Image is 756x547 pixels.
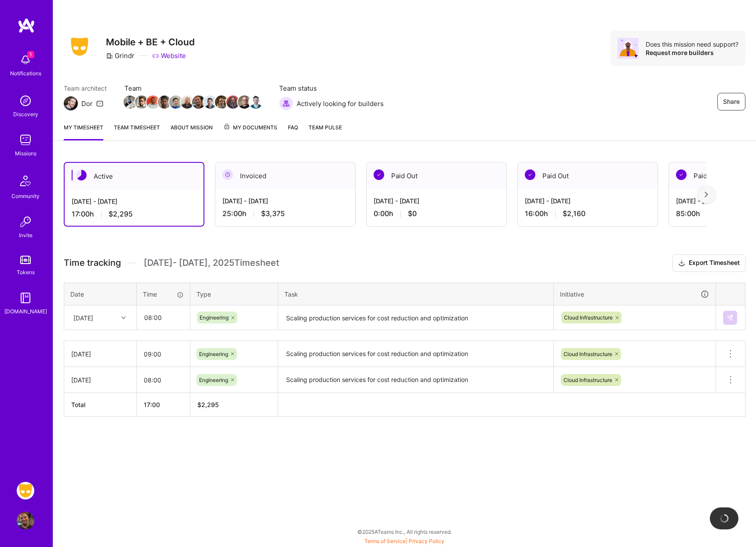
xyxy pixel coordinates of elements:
[678,259,685,268] i: icon Download
[525,169,535,180] img: Paid Out
[20,256,31,264] img: tokens
[106,52,113,59] i: icon CompanyGray
[193,95,204,110] a: Team Member Avatar
[563,351,612,357] span: Cloud Infrastructure
[17,482,34,499] img: Grindr: Mobile + BE + Cloud
[672,254,745,272] button: Export Timesheet
[199,377,228,383] span: Engineering
[279,342,552,367] textarea: Scaling production services for cost reduction and optimization
[72,197,196,206] div: [DATE] - [DATE]
[374,209,499,218] div: 0:00 h
[723,311,738,325] div: null
[10,69,41,78] div: Notifications
[17,92,34,110] img: discovery
[124,95,136,110] a: Team Member Avatar
[71,375,129,385] div: [DATE]
[278,283,554,305] th: Task
[646,48,738,57] div: Request more builders
[564,314,613,321] span: Cloud Infrastructure
[250,95,262,110] a: Team Member Avatar
[64,123,103,140] a: My timesheet
[374,196,499,206] div: [DATE] - [DATE]
[204,95,216,110] a: Team Member Avatar
[15,482,36,499] a: Grindr: Mobile + BE + Cloud
[27,51,34,58] span: 1
[64,393,137,417] th: Total
[226,95,240,109] img: Team Member Avatar
[297,99,384,108] span: Actively looking for builders
[197,401,219,408] span: $ 2,295
[121,316,126,320] i: icon Chevron
[727,314,734,321] img: Submit
[15,149,36,158] div: Missions
[18,18,35,33] img: logo
[200,314,229,321] span: Engineering
[17,289,34,307] img: guide book
[147,95,159,110] a: Team Member Avatar
[364,538,406,544] a: Terms of Service
[223,123,277,140] a: My Documents
[13,110,38,119] div: Discovery
[64,84,107,93] span: Team architect
[106,37,195,48] h3: Mobile + BE + Cloud
[19,231,33,240] div: Invite
[64,96,78,110] img: Team Architect
[81,99,93,108] div: Dor
[227,95,239,110] a: Team Member Avatar
[288,123,298,140] a: FAQ
[17,213,34,231] img: Invite
[676,169,687,180] img: Paid Out
[222,209,348,218] div: 25:00 h
[146,95,160,109] img: Team Member Avatar
[159,95,170,110] a: Team Member Avatar
[560,289,709,299] div: Initiative
[76,170,87,180] img: Active
[182,95,193,110] a: Team Member Avatar
[222,169,233,180] img: Invoiced
[192,95,205,109] img: Team Member Avatar
[408,209,417,218] span: $0
[563,209,585,218] span: $2,160
[279,368,552,392] textarea: Scaling production services for cost reduction and optimization
[705,191,708,198] img: right
[106,51,134,60] div: Grindr
[11,191,40,201] div: Community
[239,95,250,110] a: Team Member Avatar
[309,124,342,131] span: Team Pulse
[71,349,129,359] div: [DATE]
[137,368,190,392] input: HH:MM
[152,51,186,60] a: Website
[279,96,293,110] img: Actively looking for builders
[143,290,184,299] div: Time
[158,95,171,109] img: Team Member Avatar
[223,123,277,132] span: My Documents
[96,100,103,107] i: icon Mail
[73,313,93,322] div: [DATE]
[374,169,384,180] img: Paid Out
[17,131,34,149] img: teamwork
[64,35,95,59] img: Company Logo
[409,538,444,544] a: Privacy Policy
[135,95,148,109] img: Team Member Avatar
[215,162,355,189] div: Invoiced
[137,342,190,366] input: HH:MM
[215,95,228,109] img: Team Member Avatar
[261,209,285,218] span: $3,375
[204,95,217,109] img: Team Member Avatar
[171,123,213,140] a: About Mission
[53,521,756,543] div: © 2025 ATeams Inc., All rights reserved.
[137,393,190,417] th: 17:00
[279,306,552,330] textarea: Scaling production services for cost reduction and optimization
[367,162,506,189] div: Paid Out
[181,95,194,109] img: Team Member Avatar
[136,95,147,110] a: Team Member Avatar
[364,538,444,544] span: |
[723,97,740,106] span: Share
[169,95,182,109] img: Team Member Avatar
[17,268,35,277] div: Tokens
[518,162,658,189] div: Paid Out
[17,51,34,69] img: bell
[64,283,137,305] th: Date
[144,257,279,268] span: [DATE] - [DATE] , 2025 Timesheet
[114,123,160,140] a: Team timesheet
